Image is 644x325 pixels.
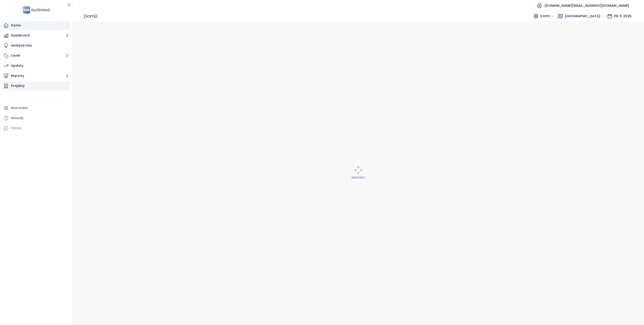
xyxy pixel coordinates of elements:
[2,21,70,30] a: Domů
[11,115,23,121] div: Návody
[11,63,23,68] div: Updaty
[2,104,70,113] a: Nastavení
[2,114,70,123] a: Návody
[2,61,70,70] a: Updaty
[11,125,22,131] div: Pomoc
[2,71,70,80] button: Reporty
[84,12,97,21] div: Domů
[75,175,641,180] div: Načítání
[11,105,28,111] div: Nastavení
[614,14,631,18] span: 08. 9. 2025
[540,13,554,19] span: S DPH
[11,83,25,89] div: Projekty
[21,5,51,15] img: logo
[2,41,70,50] a: Analýza trhu
[2,51,70,60] button: Ceník
[11,23,21,28] div: Domů
[11,43,32,48] div: Analýza trhu
[565,13,604,19] span: Praha
[2,31,70,40] button: Dashboard
[2,81,70,90] a: Projekty
[2,124,70,133] div: Pomoc
[544,0,629,11] span: [DOMAIN_NAME][EMAIL_ADDRESS][DOMAIN_NAME]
